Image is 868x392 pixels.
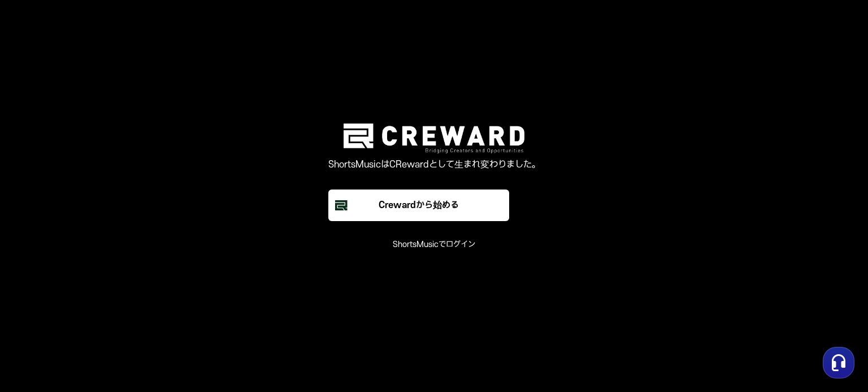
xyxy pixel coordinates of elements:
img: クルーカードロゴ [344,124,524,153]
button: Crewardから始める [328,190,509,221]
a: Crewardから始める [328,190,540,221]
button: ShortsMusicでログイン [393,239,475,250]
font: ShortsMusicでログイン [393,240,475,249]
font: ShortsMusicはCRewardとして生まれ変わりました。 [328,160,540,170]
font: Crewardから始める [379,200,459,210]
